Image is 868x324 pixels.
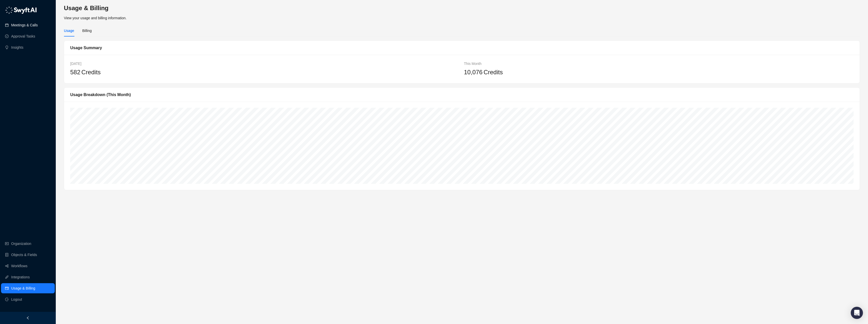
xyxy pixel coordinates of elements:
[11,283,35,293] a: Usage & Billing
[5,298,9,301] span: logout
[11,31,35,41] a: Approval Tasks
[851,307,863,319] div: Open Intercom Messenger
[11,42,23,52] a: Insights
[11,294,22,304] span: Logout
[70,92,854,98] div: Usage Breakdown (This Month)
[5,6,37,14] img: logo-05li4sbe.png
[464,69,482,76] span: 10,076
[70,45,854,51] div: Usage Summary
[81,67,101,77] span: Credits
[464,61,854,66] div: This Month
[11,261,27,271] a: Workflows
[11,239,31,249] a: Organization
[483,67,503,77] span: Credits
[70,69,80,76] span: 582
[64,4,860,12] h3: Usage & Billing
[11,250,37,260] a: Objects & Fields
[64,28,74,33] div: Usage
[11,20,38,30] a: Meetings & Calls
[11,272,30,282] a: Integrations
[64,16,126,20] span: View your usage and billing information.
[82,28,92,33] div: Billing
[26,316,30,320] span: left
[70,61,460,66] div: [DATE]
